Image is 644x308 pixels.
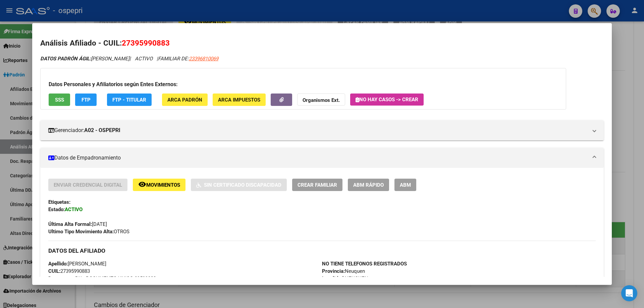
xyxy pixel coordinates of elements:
mat-panel-title: Gerenciador: [48,126,588,134]
span: OTROS [48,229,129,235]
span: 27395990883 [122,39,170,47]
strong: Ultimo Tipo Movimiento Alta: [48,229,114,235]
h3: Datos Personales y Afiliatorios según Entes Externos: [49,80,558,88]
span: 23396810069 [189,56,218,62]
button: ABM Rápido [348,179,389,191]
button: ARCA Impuestos [213,94,266,106]
strong: Última Alta Formal: [48,221,92,227]
button: SSS [49,94,70,106]
div: Open Intercom Messenger [621,285,637,301]
span: [DATE] [48,221,107,227]
strong: ACTIVO [65,206,83,212]
strong: Estado: [48,206,65,212]
button: Organismos Ext. [297,94,345,106]
span: Crear Familiar [298,182,337,188]
span: [PERSON_NAME] [48,261,106,267]
span: ABM [400,182,411,188]
strong: Provincia: [322,268,345,274]
span: Movimientos [146,182,180,188]
span: [PERSON_NAME] [40,56,129,62]
button: Sin Certificado Discapacidad [191,179,287,191]
strong: Etiquetas: [48,199,70,205]
mat-expansion-panel-header: Datos de Empadronamiento [40,148,604,168]
span: FTP - Titular [112,97,146,103]
span: FAMILIAR DE: [158,56,218,62]
span: DU - DOCUMENTO UNICO 39599088 [48,275,156,282]
button: No hay casos -> Crear [350,94,424,106]
span: Neuquen [322,268,365,274]
span: No hay casos -> Crear [356,97,418,103]
mat-panel-title: Datos de Empadronamiento [48,154,588,162]
h2: Análisis Afiliado - CUIL: [40,38,604,49]
i: | ACTIVO | [40,56,218,62]
h3: DATOS DEL AFILIADO [48,247,596,254]
strong: Apellido: [48,261,68,267]
strong: DATOS PADRÓN ÁGIL: [40,56,91,62]
mat-expansion-panel-header: Gerenciador:A02 - OSPEPRI [40,120,604,140]
strong: CUIL: [48,268,60,274]
button: FTP [75,94,97,106]
span: Enviar Credencial Digital [54,182,122,188]
span: 27395990883 [48,268,90,274]
span: Sin Certificado Discapacidad [204,182,281,188]
span: SSS [55,97,64,103]
button: Crear Familiar [292,179,342,191]
strong: Localidad: [322,275,345,282]
button: Enviar Credencial Digital [48,179,127,191]
span: ARCA Padrón [167,97,202,103]
button: Movimientos [133,179,185,191]
span: NEUQUEN [322,275,368,282]
mat-icon: remove_red_eye [138,180,146,188]
strong: Organismos Ext. [303,97,340,103]
span: ABM Rápido [353,182,384,188]
strong: Documento: [48,275,75,282]
span: ARCA Impuestos [218,97,260,103]
span: FTP [82,97,91,103]
button: FTP - Titular [107,94,152,106]
strong: A02 - OSPEPRI [84,126,120,134]
button: ARCA Padrón [162,94,208,106]
button: ABM [394,179,416,191]
strong: NO TIENE TELEFONOS REGISTRADOS [322,261,407,267]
